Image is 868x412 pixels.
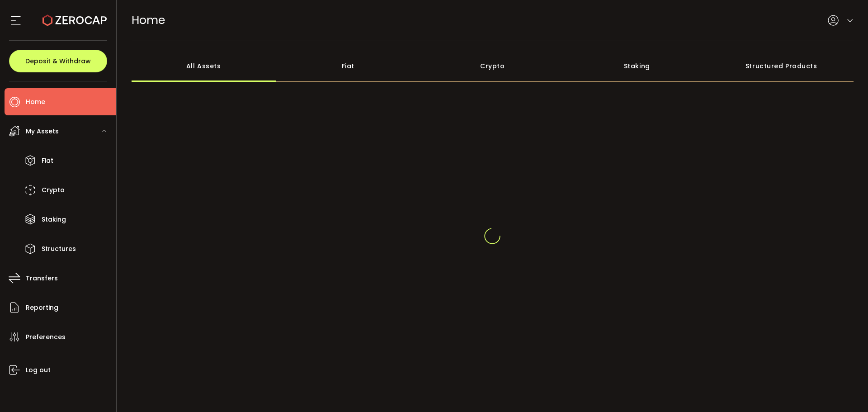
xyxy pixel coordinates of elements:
span: Deposit & Withdraw [25,58,91,64]
span: Reporting [26,301,58,314]
span: Home [26,95,45,109]
button: Deposit & Withdraw [9,50,107,72]
div: All Assets [132,50,276,82]
div: Structured Products [709,50,854,82]
span: Fiat [42,154,53,167]
span: Log out [26,364,51,377]
span: Structures [42,242,76,256]
span: Crypto [42,184,65,197]
span: Preferences [26,331,66,344]
span: Staking [42,213,66,226]
div: Crypto [420,50,565,82]
span: My Assets [26,125,59,138]
span: Home [132,12,165,28]
div: Staking [565,50,709,82]
div: Fiat [276,50,420,82]
span: Transfers [26,272,58,285]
